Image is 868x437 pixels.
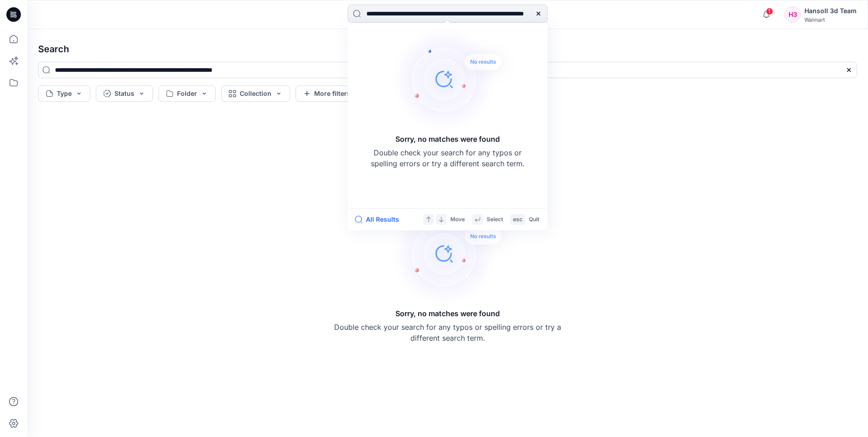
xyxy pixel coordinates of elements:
[395,308,500,319] h5: Sorry, no matches were found
[370,147,525,169] p: Double check your search for any typos or spelling errors or try a different search term.
[513,215,523,224] p: esc
[391,25,518,134] img: Sorry, no matches were found
[804,16,857,23] div: Walmart
[31,36,864,62] h4: Search
[391,199,518,308] img: Sorry, no matches were found
[450,215,465,224] p: Move
[784,6,801,23] div: H3
[296,85,358,102] button: More filters
[355,214,405,225] button: All Results
[395,134,500,144] h5: Sorry, no matches were found
[487,215,503,224] p: Select
[804,5,857,16] div: Hansoll 3d Team
[766,8,773,15] span: 1
[96,85,153,102] button: Status
[529,215,539,224] p: Quit
[334,322,561,343] p: Double check your search for any typos or spelling errors or try a different search term.
[158,85,216,102] button: Folder
[38,85,90,102] button: Type
[221,85,290,102] button: Collection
